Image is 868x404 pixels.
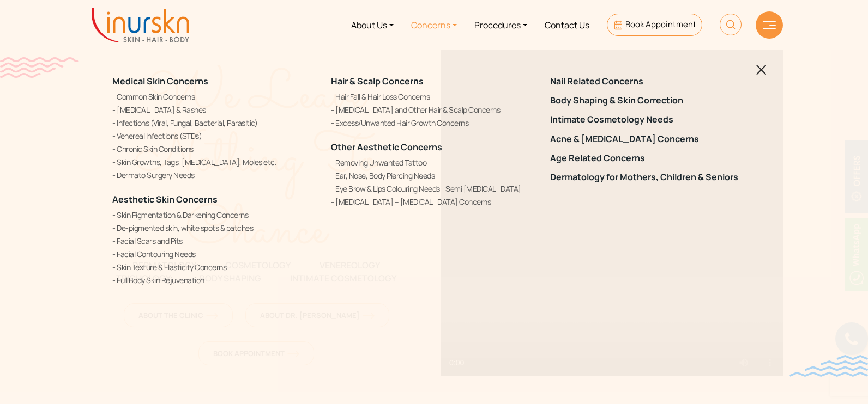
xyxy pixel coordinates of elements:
img: blackclosed [756,65,767,75]
a: Chronic Skin Conditions [112,143,318,155]
a: Procedures [466,4,536,45]
a: Acne & [MEDICAL_DATA] Concerns [550,134,756,144]
img: HeaderSearch [720,14,742,35]
a: Full Body Skin Rejuvenation [112,274,318,286]
a: Ear, Nose, Body Piercing Needs [331,170,537,181]
span: Book Appointment [625,19,696,30]
a: Other Aesthetic Concerns [331,141,442,153]
a: Facial Contouring Needs [112,248,318,260]
a: Hair Fall & Hair Loss Concerns [331,91,537,102]
a: De-pigmented skin, white spots & patches [112,222,318,234]
a: Age Related Concerns [550,153,756,163]
a: Excess/Unwanted Hair Growth Concerns [331,117,537,128]
a: Hair & Scalp Concerns [331,75,424,87]
a: Facial Scars and Pits [112,235,318,247]
a: Aesthetic Skin Concerns [112,193,218,205]
a: Dermatology for Mothers, Children & Seniors [550,172,756,182]
a: Infections (Viral, Fungal, Bacterial, Parasitic) [112,117,318,128]
a: Body Shaping & Skin Correction [550,95,756,106]
img: inurskn-logo [92,8,189,42]
img: hamLine.svg [763,21,776,29]
a: Skin Texture & Elasticity Concerns [112,261,318,273]
a: Medical Skin Concerns [112,75,208,87]
a: Venereal Infections (STDs) [112,130,318,142]
a: Skin Growths, Tags, [MEDICAL_DATA], Moles etc. [112,156,318,168]
a: Removing Unwanted Tattoo [331,157,537,168]
a: [MEDICAL_DATA] and Other Hair & Scalp Concerns [331,104,537,115]
a: Intimate Cosmetology Needs [550,114,756,125]
a: Nail Related Concerns [550,76,756,87]
a: Skin Pigmentation & Darkening Concerns [112,209,318,221]
a: Eye Brow & Lips Colouring Needs - Semi [MEDICAL_DATA] [331,183,537,194]
a: [MEDICAL_DATA] – [MEDICAL_DATA] Concerns [331,196,537,207]
a: Book Appointment [607,14,702,36]
a: Concerns [402,4,466,45]
a: [MEDICAL_DATA] & Rashes [112,104,318,115]
img: bluewave [789,355,868,377]
a: Dermato Surgery Needs [112,169,318,181]
a: Common Skin Concerns [112,91,318,102]
a: About Us [342,4,402,45]
a: Contact Us [536,4,598,45]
